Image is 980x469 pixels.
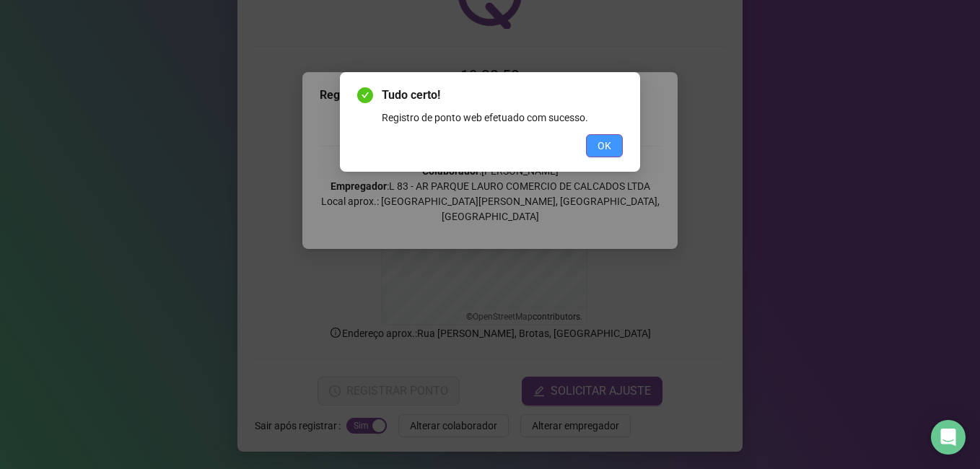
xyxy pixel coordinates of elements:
[586,134,623,157] button: OK
[382,110,623,126] div: Registro de ponto web efetuado com sucesso.
[598,138,611,154] span: OK
[382,87,623,104] span: Tudo certo!
[931,420,966,455] div: Open Intercom Messenger
[357,87,373,103] span: check-circle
